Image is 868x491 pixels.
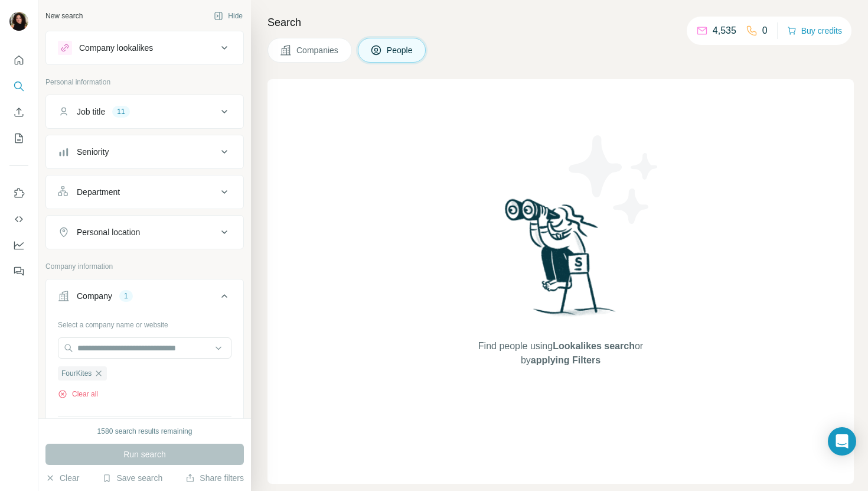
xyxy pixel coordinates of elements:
[531,355,601,365] span: applying Filters
[9,102,28,123] button: Enrich CSV
[9,235,28,256] button: Dashboard
[296,44,340,56] span: Companies
[77,226,140,238] div: Personal location
[9,183,28,204] button: Use Surfe on LinkedIn
[46,97,243,126] button: Job title11
[9,128,28,149] button: My lists
[387,44,414,56] span: People
[61,368,92,379] span: FourKites
[58,389,98,399] button: Clear all
[77,146,109,158] div: Seniority
[9,50,28,71] button: Quick start
[46,178,243,206] button: Department
[79,42,153,54] div: Company lookalikes
[46,282,243,315] button: Company1
[45,261,244,272] p: Company information
[9,209,28,230] button: Use Surfe API
[46,34,243,62] button: Company lookalikes
[828,427,856,456] div: Open Intercom Messenger
[553,341,635,351] span: Lookalikes search
[787,22,842,39] button: Buy credits
[466,339,655,368] span: Find people using or by
[77,186,120,198] div: Department
[267,14,854,31] h4: Search
[205,7,251,25] button: Hide
[119,291,133,301] div: 1
[58,315,231,330] div: Select a company name or website
[45,11,83,21] div: New search
[46,218,243,246] button: Personal location
[9,76,28,97] button: Search
[9,12,28,31] img: Avatar
[102,472,162,484] button: Save search
[77,106,105,118] div: Job title
[112,106,129,117] div: 11
[45,472,79,484] button: Clear
[97,426,192,437] div: 1580 search results remaining
[561,126,667,233] img: Surfe Illustration - Stars
[46,138,243,166] button: Seniority
[713,24,736,38] p: 4,535
[9,261,28,282] button: Feedback
[77,290,112,302] div: Company
[45,77,244,87] p: Personal information
[185,472,244,484] button: Share filters
[500,196,622,327] img: Surfe Illustration - Woman searching with binoculars
[762,24,768,38] p: 0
